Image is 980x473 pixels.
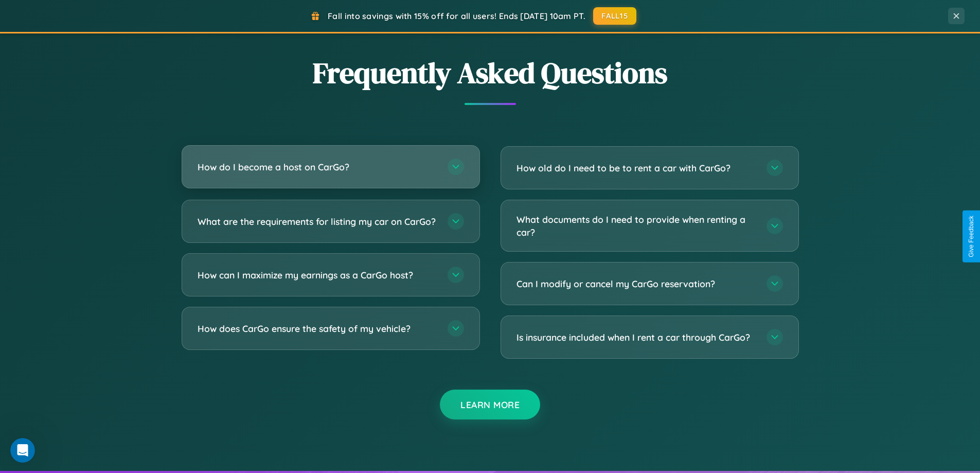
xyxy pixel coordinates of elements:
span: Fall into savings with 15% off for all users! Ends [DATE] 10am PT. [328,11,585,21]
button: FALL15 [593,7,636,25]
div: Give Feedback [968,216,975,257]
h3: How old do I need to be to rent a car with CarGo? [516,162,756,174]
h2: Frequently Asked Questions [182,53,799,93]
h3: Is insurance included when I rent a car through CarGo? [516,331,756,344]
h3: What documents do I need to provide when renting a car? [516,213,756,238]
button: Learn More [440,390,540,419]
h3: Can I modify or cancel my CarGo reservation? [516,277,756,290]
iframe: Intercom live chat [10,438,35,463]
h3: How does CarGo ensure the safety of my vehicle? [198,322,437,335]
h3: How do I become a host on CarGo? [198,161,437,173]
h3: What are the requirements for listing my car on CarGo? [198,215,437,228]
h3: How can I maximize my earnings as a CarGo host? [198,269,437,282]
